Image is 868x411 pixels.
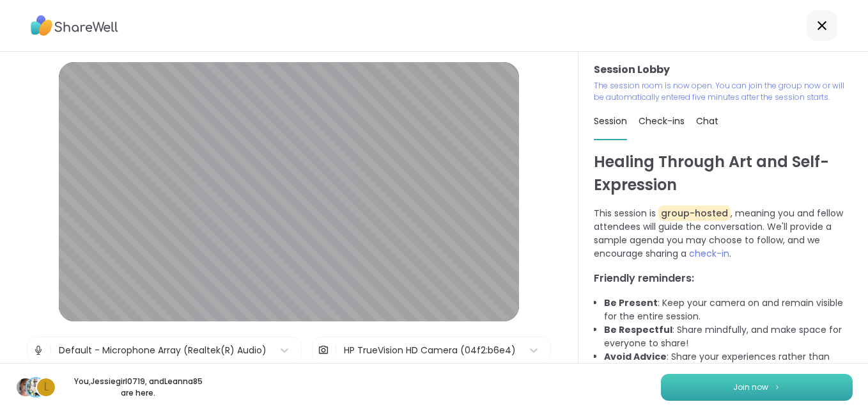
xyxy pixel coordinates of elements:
[604,296,658,309] b: Be Present
[594,271,853,286] h3: Friendly reminders:
[33,337,44,363] img: Microphone
[334,337,337,363] span: |
[59,344,267,357] div: Default - Microphone Array (Realtek(R) Audio)
[733,382,768,393] span: Join now
[639,115,685,127] span: Check-ins
[44,379,49,396] span: L
[604,296,853,323] li: : Keep your camera on and remain visible for the entire session.
[594,150,853,197] h1: Healing Through Art and Self-Expression
[773,383,781,391] img: ShareWell Logomark
[318,337,329,363] img: Camera
[658,205,731,221] span: group-hosted
[594,115,627,127] span: Session
[594,80,853,103] p: The session room is now open. You can join the group now or will be automatically entered five mi...
[594,207,853,261] p: This session is , meaning you and fellow attendees will guide the conversation. We'll provide a s...
[604,323,853,350] li: : Share mindfully, and make space for everyone to share!
[696,115,718,127] span: Chat
[604,350,853,377] li: : Share your experiences rather than advice, as peers are not mental health professionals.
[17,378,35,396] img: baileyallender94
[689,247,729,260] span: check-in
[344,344,516,357] div: HP TrueVision HD Camera (04f2:b6e4)
[66,376,210,399] p: You, Jessiegirl0719 , and Leanna85 are here.
[594,62,853,77] h3: Session Lobby
[604,323,672,336] b: Be Respectful
[27,378,45,396] img: Jessiegirl0719
[604,350,667,363] b: Avoid Advice
[49,337,52,363] span: |
[31,11,118,40] img: ShareWell Logo
[661,374,853,401] button: Join now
